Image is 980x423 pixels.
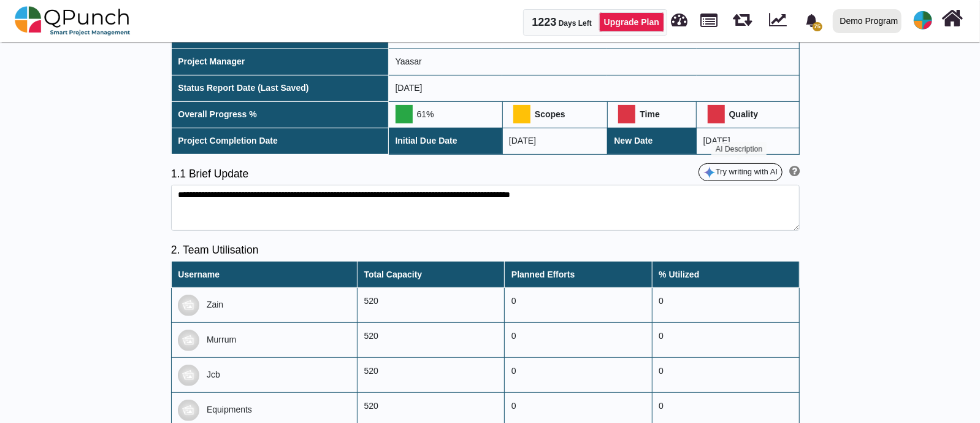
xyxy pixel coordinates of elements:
[171,101,388,128] th: Overall Progress %
[699,163,783,182] button: Try writing with AI
[389,128,502,154] th: Initial Due Date
[171,49,388,75] th: Project Manager
[607,101,696,128] th: Time
[697,128,800,154] td: [DATE]
[358,358,505,393] td: 520
[813,22,822,31] span: 75
[171,168,486,180] h5: 1.1 Brief Update
[652,262,799,288] th: % Utilized
[801,9,822,31] div: Notification
[207,405,252,414] span: Equipments
[505,323,652,358] td: 0
[914,11,932,29] span: Demo Support
[505,262,652,288] th: Planned Efforts
[798,1,828,39] a: bell fill75
[171,262,357,288] th: Username
[207,335,236,344] span: Murrum
[505,358,652,393] td: 0
[207,300,223,309] span: Zain
[389,49,800,75] td: Yaasar
[763,1,798,41] div: Dynamic Report
[358,262,505,288] th: Total Capacity
[559,19,592,28] span: Days Left
[785,168,800,177] a: Help
[15,2,131,39] img: qpunch-sp.fa6292f.png
[532,16,556,28] span: 1223
[697,101,800,128] th: Quality
[942,7,963,30] i: Home
[502,128,607,154] td: [DATE]
[827,1,906,41] a: Demo Program
[171,128,388,154] th: Project Completion Date
[652,288,799,323] td: 0
[652,323,799,358] td: 0
[502,101,607,128] th: Scopes
[171,244,800,257] h5: 2. Team Utilisation
[672,7,688,26] span: Dashboard
[701,8,718,27] span: Projects
[805,14,818,27] svg: bell fill
[914,11,932,29] img: avatar
[607,128,696,154] th: New Date
[358,288,505,323] td: 520
[389,75,800,101] td: [DATE]
[599,12,664,32] a: Upgrade Plan
[358,323,505,358] td: 520
[711,142,767,157] div: AI Description
[906,1,940,40] a: avatar
[652,358,799,393] td: 0
[733,6,752,26] span: Waves
[171,75,388,101] th: Status Report Date (Last Saved)
[703,166,716,179] img: google-gemini-icon.8b74464.png
[840,10,898,32] div: Demo Program
[207,370,220,379] span: Jcb
[505,288,652,323] td: 0
[389,101,502,128] td: 61%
